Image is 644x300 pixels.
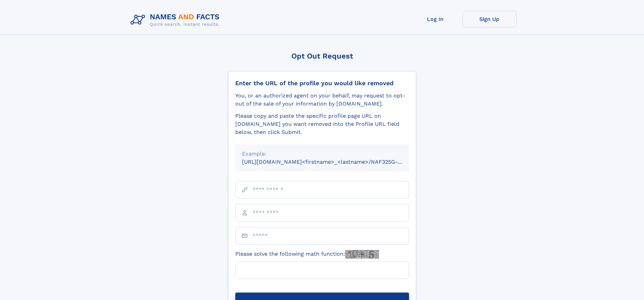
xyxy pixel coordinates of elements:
[228,52,416,60] div: Opt Out Request
[462,11,517,27] a: Sign Up
[235,92,409,108] div: You, or an authorized agent on your behalf, may request to opt-out of the sale of your informatio...
[235,79,409,87] div: Enter the URL of the profile you would like removed
[242,150,402,158] div: Example:
[235,112,409,136] div: Please copy and paste the specific profile page URL on [DOMAIN_NAME] you want removed into the Pr...
[242,159,422,165] small: [URL][DOMAIN_NAME]<firstname>_<lastname>/NAF325G-xxxxxxxx
[235,250,379,259] label: Please solve the following math function:
[408,11,462,27] a: Log In
[128,11,225,29] img: Logo Names and Facts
